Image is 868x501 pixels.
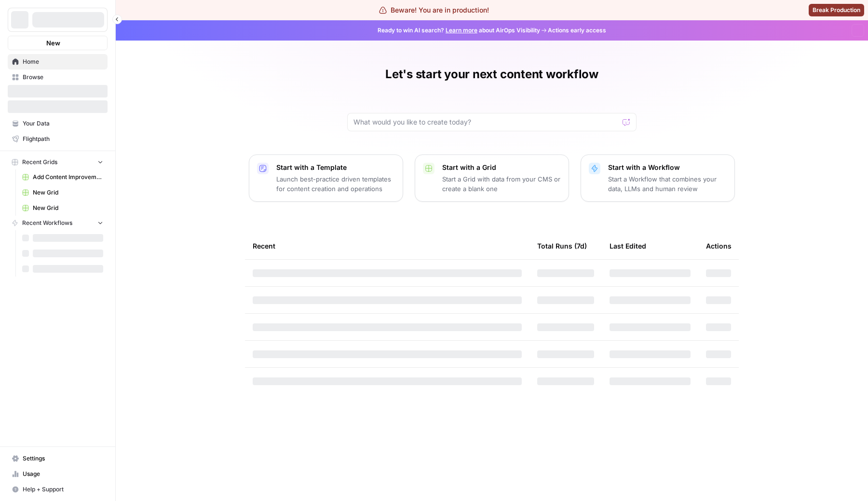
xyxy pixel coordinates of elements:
div: Total Runs (7d) [537,233,587,259]
span: New Grid [33,204,103,212]
a: Add Content Improvements to Page [18,169,108,185]
a: Browse [8,70,108,85]
p: Start a Workflow that combines your data, LLMs and human review [608,174,727,194]
a: Usage [8,466,108,482]
button: Break Production [809,4,864,16]
span: Recent Grids [22,158,57,167]
a: Home [8,54,108,70]
div: Beware! You are in production! [379,5,489,15]
a: Settings [8,451,108,466]
button: Start with a GridStart a Grid with data from your CMS or create a blank one [415,154,569,202]
p: Start with a Template [276,163,395,172]
a: New Grid [18,200,108,216]
span: Actions early access [548,26,606,35]
input: What would you like to create today? [353,117,619,127]
a: Learn more [446,27,477,34]
a: Flightpath [8,131,108,147]
p: Launch best-practice driven templates for content creation and operations [276,174,395,194]
span: Ready to win AI search? about AirOps Visibility [378,26,540,35]
span: Home [23,57,103,66]
button: Recent Workflows [8,216,108,230]
h1: Let's start your next content workflow [385,67,598,82]
div: Actions [706,233,732,259]
a: Your Data [8,116,108,131]
button: Start with a TemplateLaunch best-practice driven templates for content creation and operations [249,154,403,202]
span: Settings [23,454,103,463]
span: Flightpath [23,135,103,143]
span: Your Data [23,119,103,128]
span: Add Content Improvements to Page [33,173,103,181]
span: Recent Workflows [22,219,72,227]
span: New [46,38,60,48]
p: Start a Grid with data from your CMS or create a blank one [442,174,561,194]
button: Start with a WorkflowStart a Workflow that combines your data, LLMs and human review [581,154,735,202]
span: Break Production [813,6,860,14]
div: Recent [253,233,522,259]
a: New Grid [18,185,108,200]
span: Usage [23,470,103,478]
button: New [8,36,108,50]
span: New Grid [33,188,103,197]
button: Recent Grids [8,155,108,169]
p: Start with a Grid [442,163,561,172]
span: Help + Support [23,485,103,494]
span: Browse [23,73,103,82]
div: Last Edited [610,233,646,259]
button: Help + Support [8,482,108,497]
p: Start with a Workflow [608,163,727,172]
